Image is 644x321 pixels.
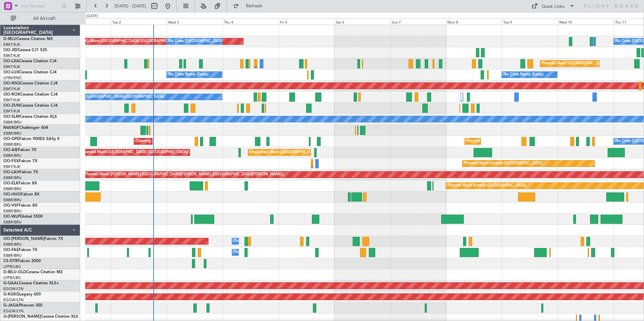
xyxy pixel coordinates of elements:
[168,70,208,80] div: No Crew Nancy (Essey)
[3,192,39,197] a: OO-HHOFalcon 8X
[3,42,20,47] a: EBKT/KJK
[502,19,558,25] div: Tue 9
[390,19,446,25] div: Sun 7
[3,81,20,85] span: OO-NSG
[3,159,37,163] a: OO-FSXFalcon 7X
[3,209,22,214] a: EBBR/BRU
[80,36,197,46] div: AOG Maint [GEOGRAPHIC_DATA] ([GEOGRAPHIC_DATA] National)
[3,192,21,197] span: OO-HHO
[3,186,22,191] a: EBBR/BRU
[168,36,281,46] div: No Crew [GEOGRAPHIC_DATA] ([GEOGRAPHIC_DATA] National)
[3,159,19,163] span: OO-FSX
[3,286,24,291] a: EGGW/LTN
[3,104,58,108] a: OO-ZUNCessna Citation CJ4
[3,181,19,185] span: OO-ELK
[167,19,223,25] div: Wed 3
[234,236,280,246] div: Owner Melsbroek Air Base
[3,148,36,152] a: OO-AIEFalcon 7X
[3,253,22,258] a: EBBR/BRU
[223,19,279,25] div: Thu 4
[3,70,57,74] a: OO-LUXCessna Citation CJ4
[446,19,502,25] div: Mon 8
[3,126,48,130] a: N604GFChallenger 604
[250,147,377,157] div: Unplanned Maint [GEOGRAPHIC_DATA] ([GEOGRAPHIC_DATA] National)
[3,275,21,280] a: LFPB/LBG
[3,309,24,314] a: EGGW/LTN
[3,120,22,125] a: EBBR/BRU
[334,19,390,25] div: Sat 6
[3,115,57,119] a: OO-SLMCessna Citation XLS
[3,204,19,208] span: OO-VSF
[136,136,248,146] div: Cleaning [GEOGRAPHIC_DATA] ([GEOGRAPHIC_DATA] National)
[528,1,578,11] button: Quick Links
[3,292,19,296] span: G-KGKG
[7,13,73,24] button: All Aircraft
[3,131,22,136] a: EBBR/BRU
[3,104,20,108] span: OO-ZUN
[3,248,19,252] span: OO-FAE
[3,137,59,141] a: OO-GPEFalcon 900EX EASy II
[3,259,18,263] span: CS-DTR
[3,115,20,119] span: OO-SLM
[3,242,22,247] a: EBBR/BRU
[3,109,20,114] a: EBKT/KJK
[3,37,53,41] a: D-IBLUCessna Citation M2
[230,1,270,11] button: Refresh
[3,198,22,203] a: EBBR/BRU
[240,4,268,8] span: Refresh
[3,297,24,302] a: EGGW/LTN
[3,304,42,308] a: G-JAGAPhenom 300
[115,3,146,9] span: [DATE] - [DATE]
[3,70,19,74] span: OO-LUX
[82,147,188,157] div: Planned Maint [GEOGRAPHIC_DATA] ([GEOGRAPHIC_DATA])
[3,264,21,269] a: LFPB/LBG
[3,53,20,58] a: EBKT/KJK
[558,19,614,25] div: Wed 10
[3,215,20,219] span: OO-WLP
[85,170,284,180] div: Planned Maint [PERSON_NAME]-[GEOGRAPHIC_DATA][PERSON_NAME] ([GEOGRAPHIC_DATA][PERSON_NAME])
[279,19,334,25] div: Fri 5
[3,164,20,169] a: EBKT/KJK
[542,3,565,10] div: Quick Links
[3,153,22,158] a: EBBR/BRU
[3,270,26,274] span: D-IBLU-OLD
[57,92,164,102] div: A/C Unavailable [GEOGRAPHIC_DATA]-[GEOGRAPHIC_DATA]
[466,136,588,146] div: Planned Maint [GEOGRAPHIC_DATA] ([GEOGRAPHIC_DATA] National)
[3,137,19,141] span: OO-GPE
[3,315,41,319] span: G-[PERSON_NAME]
[3,37,17,41] span: D-IBLU
[3,93,20,97] span: OO-ROK
[3,292,41,296] a: G-KGKGLegacy 600
[3,204,37,208] a: OO-VSFFalcon 8X
[3,220,22,225] a: EBBR/BRU
[3,148,18,152] span: OO-AIE
[87,13,98,19] div: [DATE]
[3,59,57,63] a: OO-LXACessna Citation CJ4
[3,181,37,185] a: OO-ELKFalcon 8X
[3,175,22,180] a: EBBR/BRU
[464,158,543,169] div: Planned Maint Kortrijk-[GEOGRAPHIC_DATA]
[3,237,44,241] span: OO-[PERSON_NAME]
[3,270,63,274] a: D-IBLU-OLDCessna Citation M2
[18,16,71,21] span: All Aircraft
[234,247,280,257] div: Owner Melsbroek Air Base
[3,281,19,285] span: G-GAAL
[3,126,19,130] span: N604GF
[3,59,19,63] span: OO-LXA
[3,215,43,219] a: OO-WLPGlobal 5500
[3,93,58,97] a: OO-ROKCessna Citation CJ4
[504,70,544,80] div: No Crew Nancy (Essey)
[3,48,47,52] a: OO-JIDCessna CJ1 525
[3,281,59,285] a: G-GAALCessna Citation XLS+
[3,170,20,174] span: OO-LAH
[3,86,20,92] a: EBKT/KJK
[3,64,20,69] a: EBKT/KJK
[3,248,37,252] a: OO-FAEFalcon 7X
[3,81,58,85] a: OO-NSGCessna Citation CJ4
[3,142,22,147] a: EBBR/BRU
[111,19,167,25] div: Tue 2
[3,315,78,319] a: G-[PERSON_NAME]Cessna Citation XLS
[3,98,20,103] a: EBKT/KJK
[3,237,63,241] a: OO-[PERSON_NAME]Falcon 7X
[3,170,38,174] a: OO-LAHFalcon 7X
